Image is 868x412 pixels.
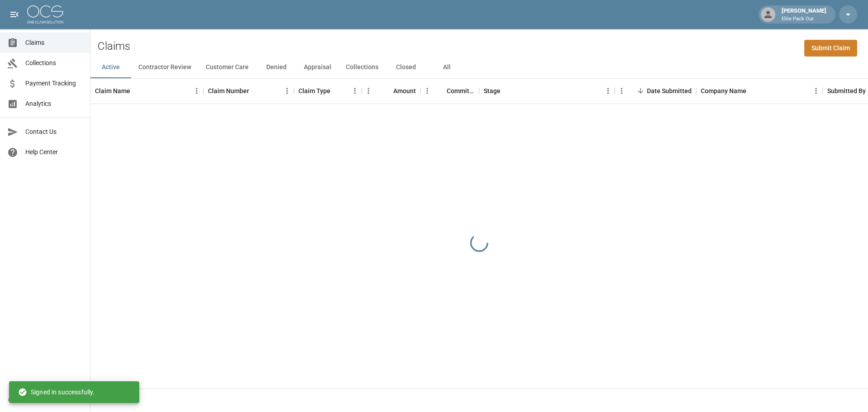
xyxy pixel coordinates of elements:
[484,78,500,104] div: Stage
[420,84,434,98] button: Menu
[696,78,823,104] div: Company Name
[25,147,83,157] span: Help Center
[280,84,294,98] button: Menu
[348,84,362,98] button: Menu
[95,78,130,104] div: Claim Name
[190,84,203,98] button: Menu
[746,85,759,97] button: Sort
[25,127,83,137] span: Contact Us
[426,57,467,78] button: All
[634,85,647,97] button: Sort
[615,78,696,104] div: Date Submitted
[778,6,830,23] div: [PERSON_NAME]
[203,78,294,104] div: Claim Number
[130,85,143,97] button: Sort
[25,79,83,88] span: Payment Tracking
[615,84,628,98] button: Menu
[5,5,24,24] button: open drawer
[420,78,479,104] div: Committed Amount
[297,57,339,78] button: Appraisal
[362,84,375,98] button: Menu
[809,84,823,98] button: Menu
[339,57,386,78] button: Collections
[208,78,249,104] div: Claim Number
[131,57,198,78] button: Contractor Review
[98,40,130,53] h2: Claims
[249,85,262,97] button: Sort
[330,85,343,97] button: Sort
[500,85,513,97] button: Sort
[90,78,203,104] div: Claim Name
[256,57,297,78] button: Denied
[294,78,362,104] div: Claim Type
[90,57,131,78] button: Active
[381,85,393,97] button: Sort
[8,395,82,404] div: © 2025 One Claim Solution
[18,384,94,400] div: Signed in successfully.
[601,84,615,98] button: Menu
[447,78,475,104] div: Committed Amount
[25,38,83,47] span: Claims
[827,78,866,104] div: Submitted By
[298,78,330,104] div: Claim Type
[25,58,83,68] span: Collections
[393,78,416,104] div: Amount
[90,57,868,78] div: dynamic tabs
[804,40,857,57] a: Submit Claim
[782,15,826,23] p: Elite Pack Out
[27,5,63,24] img: ocs-logo-white-transparent.png
[434,85,447,97] button: Sort
[362,78,420,104] div: Amount
[198,57,256,78] button: Customer Care
[25,99,83,109] span: Analytics
[386,57,426,78] button: Closed
[479,78,615,104] div: Stage
[701,78,746,104] div: Company Name
[647,78,692,104] div: Date Submitted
